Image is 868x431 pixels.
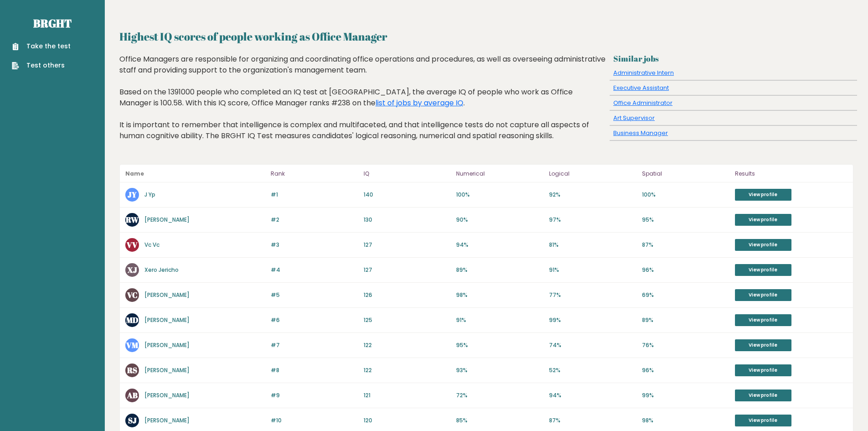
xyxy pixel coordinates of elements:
text: VC [127,290,138,300]
p: 120 [364,416,451,425]
a: Test others [12,61,71,70]
p: 87% [549,416,637,425]
a: [PERSON_NAME] [144,216,190,223]
p: 140 [364,191,451,199]
p: 127 [364,266,451,274]
p: #8 [271,366,358,374]
a: Administrative Intern [613,68,674,77]
a: Xero Jericho [144,266,179,274]
b: Name [125,170,144,177]
p: 85% [456,416,544,425]
text: AB [127,390,138,400]
p: 72% [456,391,544,400]
p: 52% [549,366,637,374]
p: 100% [642,191,729,199]
a: J Yp [144,191,155,198]
text: VM [126,340,139,350]
p: 125 [364,316,451,324]
p: Numerical [456,168,544,179]
a: Business Manager [613,129,668,137]
text: VV [126,239,138,250]
p: 87% [642,241,729,249]
p: 127 [364,241,451,249]
p: 100% [456,191,544,199]
p: #1 [271,191,358,199]
p: 97% [549,216,637,224]
p: 91% [549,266,637,274]
p: 99% [549,316,637,324]
a: list of jobs by average IQ [375,98,463,108]
p: 90% [456,216,544,224]
a: View profile [735,189,791,201]
p: 91% [456,316,544,324]
a: View profile [735,264,791,276]
a: Executive Assistant [613,83,669,92]
text: JY [128,189,137,200]
p: #4 [271,266,358,274]
p: #3 [271,241,358,249]
a: View profile [735,314,791,326]
p: 69% [642,291,729,299]
p: #7 [271,341,358,349]
text: SJ [128,415,137,426]
p: 95% [642,216,729,224]
p: 95% [456,341,544,349]
p: 98% [642,416,729,425]
a: [PERSON_NAME] [144,391,190,399]
p: 122 [364,341,451,349]
a: View profile [735,364,791,376]
p: 81% [549,241,637,249]
a: View profile [735,389,791,401]
p: #10 [271,416,358,425]
a: View profile [735,239,791,251]
a: View profile [735,339,791,351]
p: Logical [549,168,637,179]
p: 98% [456,291,544,299]
h2: Highest IQ scores of people working as Office Manager [119,28,853,45]
a: [PERSON_NAME] [144,366,190,374]
a: Art Supervisor [613,114,655,122]
a: [PERSON_NAME] [144,316,190,324]
p: 77% [549,291,637,299]
a: Vc Vc [144,241,159,249]
a: View profile [735,214,791,226]
p: 92% [549,191,637,199]
p: 96% [642,366,729,374]
div: Office Managers are responsible for organizing and coordinating office operations and procedures,... [119,54,606,155]
p: 126 [364,291,451,299]
p: 96% [642,266,729,274]
p: 89% [642,316,729,324]
a: Brght [33,16,72,31]
text: RS [127,365,137,375]
text: RW [125,214,139,225]
p: 130 [364,216,451,224]
a: [PERSON_NAME] [144,416,190,424]
p: #6 [271,316,358,324]
a: Take the test [12,42,71,51]
text: MD [126,315,139,325]
p: 89% [456,266,544,274]
a: [PERSON_NAME] [144,291,190,299]
p: 74% [549,341,637,349]
a: View profile [735,415,791,426]
p: 121 [364,391,451,400]
p: Spatial [642,168,729,179]
p: 93% [456,366,544,374]
p: 94% [456,241,544,249]
a: [PERSON_NAME] [144,341,190,349]
p: IQ [364,168,451,179]
p: Rank [271,168,358,179]
p: #9 [271,391,358,400]
h3: Similar jobs [613,54,853,63]
text: XJ [127,265,137,275]
a: View profile [735,289,791,301]
p: #5 [271,291,358,299]
p: 76% [642,341,729,349]
p: Results [735,168,847,179]
p: #2 [271,216,358,224]
p: 122 [364,366,451,374]
a: Office Administrator [613,99,673,107]
p: 99% [642,391,729,400]
p: 94% [549,391,637,400]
